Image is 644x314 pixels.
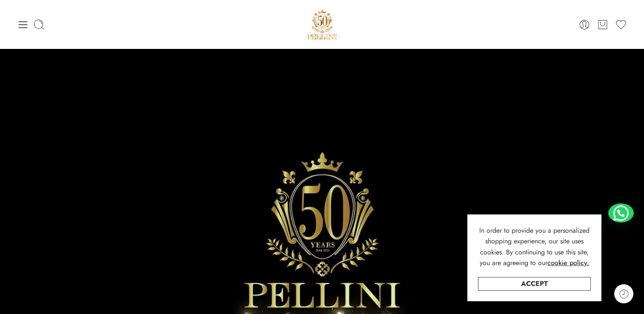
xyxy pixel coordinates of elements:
a: Login / Register [578,19,590,31]
a: cookie policy. [547,257,589,268]
a: Pellini - [304,6,341,43]
a: Accept [478,277,591,291]
img: Pellini [304,6,341,43]
a: Wishlist [615,19,627,31]
a: Cart [597,19,609,31]
span: In order to provide you a personalized shopping experience, our site uses cookies. By continuing ... [479,226,590,268]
